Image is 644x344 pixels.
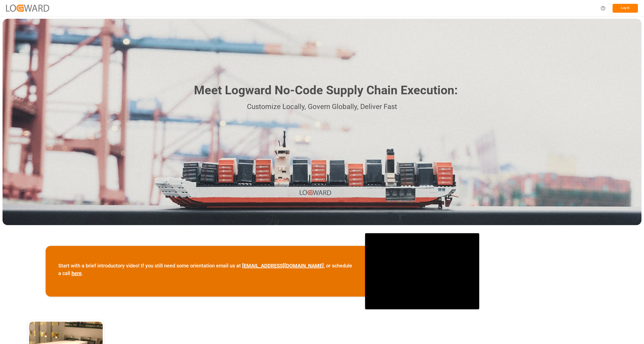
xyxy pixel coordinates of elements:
button: Log In [613,4,638,13]
img: Logward_new_orange.png [6,5,49,11]
a: here [71,270,82,276]
p: Start with a brief introductory video! If you still need some orientation email us at , or schedu... [58,262,352,277]
p: Customize Locally, Govern Globally, Deliver Fast [186,101,458,113]
h1: Meet Logward No-Code Supply Chain Execution: [194,81,458,99]
a: [EMAIL_ADDRESS][DOMAIN_NAME] [242,263,324,269]
button: Help Center [597,3,609,14]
